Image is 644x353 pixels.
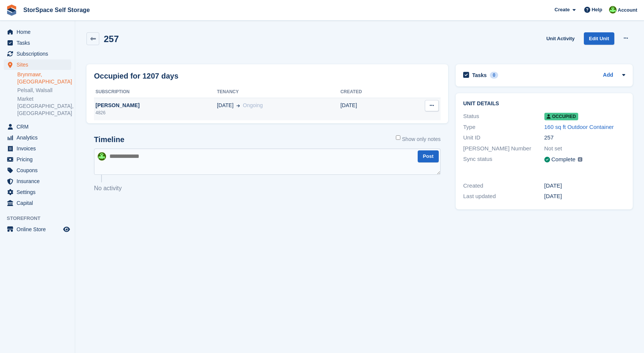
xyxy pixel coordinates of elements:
a: Unit Activity [543,32,577,45]
span: Ongoing [243,102,263,108]
a: menu [4,187,71,197]
span: Coupons [17,165,62,176]
h2: Occupied for 1207 days [94,70,179,82]
img: Jon Pace [609,6,617,14]
th: Created [340,86,398,98]
div: Created [463,182,544,190]
span: Settings [17,187,62,197]
p: No activity [94,184,441,193]
div: Complete [552,155,576,164]
div: Status [463,112,544,121]
a: Market [GEOGRAPHIC_DATA], [GEOGRAPHIC_DATA] [17,95,71,117]
a: Preview store [62,225,71,234]
span: Subscriptions [17,48,62,59]
a: menu [4,165,71,176]
span: Storefront [7,215,75,222]
span: Home [17,27,62,37]
span: [DATE] [217,102,233,109]
span: CRM [17,121,62,132]
h2: 257 [104,34,119,44]
a: StorSpace Self Storage [20,4,93,16]
a: Pelsall, Walsall [17,87,71,94]
img: Jon Pace [98,152,106,161]
img: icon-info-grey-7440780725fd019a000dd9b08b2336e03edf1995a4989e88bcd33f0948082b44.svg [578,157,582,162]
h2: Tasks [472,72,487,79]
a: Add [603,71,613,80]
span: Analytics [17,132,62,143]
div: [PERSON_NAME] Number [463,144,544,153]
div: [DATE] [544,182,626,190]
a: Brynmawr, [GEOGRAPHIC_DATA] [17,71,71,85]
a: menu [4,132,71,143]
div: Unit ID [463,133,544,142]
div: Type [463,123,544,132]
div: Not set [544,144,626,153]
div: [PERSON_NAME] [94,102,217,109]
span: Invoices [17,143,62,154]
span: Create [555,6,570,14]
a: menu [4,27,71,37]
span: Account [618,6,637,14]
div: 0 [490,72,499,79]
button: Post [418,150,439,163]
a: menu [4,38,71,48]
div: 257 [544,133,626,142]
label: Show only notes [396,135,441,143]
a: Edit Unit [584,32,614,45]
span: Occupied [544,113,578,120]
a: menu [4,224,71,235]
th: Subscription [94,86,217,98]
div: Last updated [463,192,544,201]
a: menu [4,121,71,132]
th: Tenancy [217,86,340,98]
h2: Timeline [94,135,124,144]
div: 4826 [94,109,217,116]
span: Capital [17,198,62,208]
span: Help [592,6,602,14]
span: Tasks [17,38,62,48]
a: menu [4,48,71,59]
a: 160 sq ft Outdoor Container [544,124,614,130]
span: Sites [17,59,62,70]
span: Pricing [17,154,62,165]
span: Insurance [17,176,62,186]
a: menu [4,143,71,154]
div: Sync status [463,155,544,164]
a: menu [4,59,71,70]
a: menu [4,154,71,165]
a: menu [4,176,71,186]
td: [DATE] [340,98,398,120]
span: Online Store [17,224,62,235]
a: menu [4,198,71,208]
img: stora-icon-8386f47178a22dfd0bd8f6a31ec36ba5ce8667c1dd55bd0f319d3a0aa187defe.svg [6,5,17,16]
div: [DATE] [544,192,626,201]
input: Show only notes [396,135,400,140]
h2: Unit details [463,101,625,107]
